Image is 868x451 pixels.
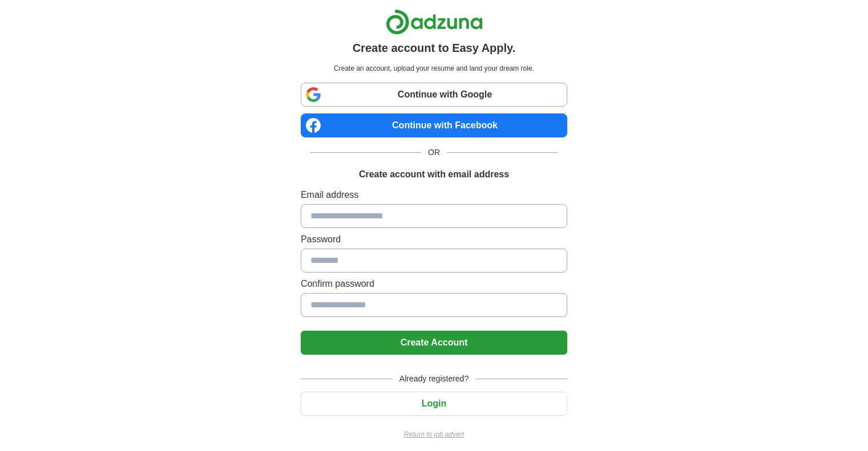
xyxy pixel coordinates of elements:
img: Adzuna logo [386,9,483,35]
button: Login [301,392,567,416]
h1: Create account to Easy Apply. [353,39,516,56]
a: Login [301,399,567,408]
label: Email address [301,188,567,202]
a: Return to job advert [301,429,567,440]
span: Already registered? [393,373,475,385]
label: Confirm password [301,277,567,291]
h1: Create account with email address [359,168,509,181]
span: OR [421,147,447,159]
p: Create an account, upload your resume and land your dream role. [303,63,565,74]
a: Continue with Google [301,83,567,107]
label: Password [301,233,567,246]
button: Create Account [301,331,567,355]
a: Continue with Facebook [301,113,567,137]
